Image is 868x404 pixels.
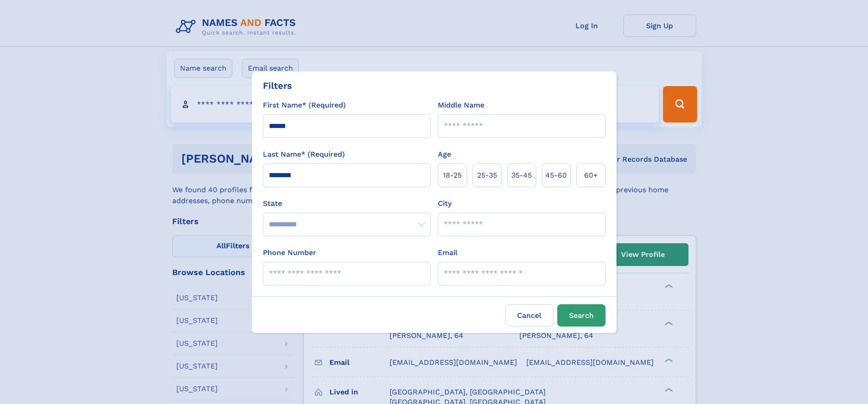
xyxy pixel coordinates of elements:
label: City [438,198,452,209]
span: 35‑45 [511,170,532,181]
label: Email [438,247,457,258]
label: Middle Name [438,100,484,111]
div: Filters [263,79,292,92]
label: Last Name* (Required) [263,149,345,160]
label: State [263,198,431,209]
label: Age [438,149,451,160]
label: First Name* (Required) [263,100,346,111]
label: Cancel [505,304,554,327]
label: Phone Number [263,247,316,258]
span: 25‑35 [477,170,497,181]
button: Search [557,304,606,327]
span: 60+ [584,170,598,181]
span: 18‑25 [443,170,462,181]
span: 45‑60 [545,170,567,181]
